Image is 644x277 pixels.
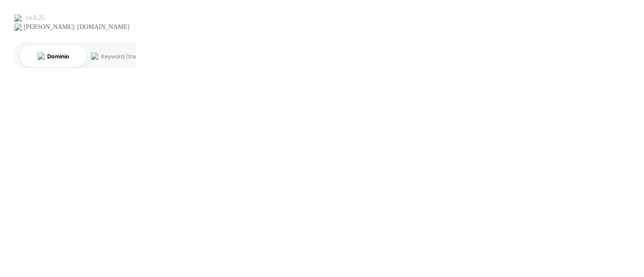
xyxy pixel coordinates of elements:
[25,14,44,22] div: v 4.0.25
[38,53,45,60] img: tab_domain_overview_orange.svg
[14,24,22,31] img: website_grey.svg
[14,14,22,22] img: logo_orange.svg
[101,53,150,59] div: Keyword (traffico)
[48,53,69,59] div: Dominio
[91,53,98,60] img: tab_keywords_by_traffic_grey.svg
[24,24,130,31] div: [PERSON_NAME]: [DOMAIN_NAME]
